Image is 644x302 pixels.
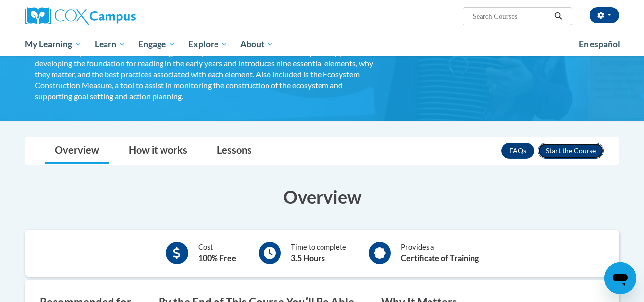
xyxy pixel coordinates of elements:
[472,10,551,22] input: Search Courses
[579,39,620,49] span: En español
[18,33,88,56] a: My Learning
[240,38,274,50] span: About
[119,138,197,164] a: How it works
[401,242,479,264] div: Provides a
[198,253,236,263] b: 100% Free
[182,33,234,56] a: Explore
[198,242,236,264] div: Cost
[291,242,346,264] div: Time to complete
[538,143,604,159] button: Enroll
[25,7,136,25] img: Cox Campus
[10,33,634,56] div: Main menu
[551,10,566,22] button: Search
[572,34,627,55] a: En español
[25,184,619,209] h3: Overview
[95,38,126,50] span: Learn
[138,38,175,50] span: Engage
[590,7,619,23] button: Account Settings
[188,38,228,50] span: Explore
[401,253,479,263] b: Certificate of Training
[132,33,182,56] a: Engage
[291,253,325,263] b: 3.5 Hours
[234,33,281,56] a: About
[88,33,132,56] a: Learn
[501,143,534,159] a: FAQs
[207,138,262,164] a: Lessons
[604,262,636,294] iframe: Button to launch messaging window
[45,138,109,164] a: Overview
[25,38,82,50] span: My Learning
[25,7,213,25] a: Cox Campus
